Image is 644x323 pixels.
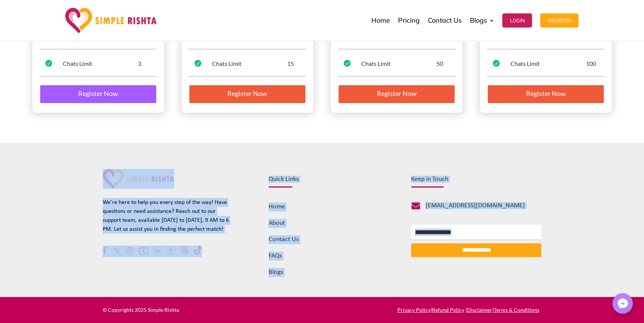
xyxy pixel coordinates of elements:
button: Register [540,13,579,28]
span:  [344,60,350,67]
div: Chats Limit [361,60,436,68]
a: About [269,220,285,227]
span: © Copyrights 2025 Simple Rishta [103,307,179,313]
a: Blogs [470,2,494,39]
a: Refund Policy [432,307,464,313]
a: Contact Us [427,2,461,39]
span:  [45,60,52,67]
a: Register Now [338,84,455,104]
img: Messenger [615,296,630,311]
a: Pricing [398,2,419,39]
a: Register [540,2,579,39]
a: Home [269,203,285,210]
a: Terms & Conditions [493,307,539,313]
div: Chats Limit [510,60,586,68]
a: Register Now [487,84,605,104]
a: Login [502,2,532,39]
div: Chats Limit [63,60,138,68]
span: | [467,307,541,313]
a: Register Now [39,84,157,104]
span:  [493,60,500,67]
span: We’re here to help you every step of the way! Have questions or need assistance? Reach out to our... [103,199,229,232]
a: Home [371,2,390,39]
div: Chats Limit [212,60,287,68]
span: [EMAIL_ADDRESS][DOMAIN_NAME] [426,202,525,209]
a: Privacy Policy [397,307,430,313]
a: Register Now [189,84,306,104]
h4: Keep in Touch [411,176,541,186]
span:  [411,202,420,210]
a: Simple rishta logo [103,183,174,190]
a: Contact Us [269,236,299,243]
img: website-logo-pink-orange [103,169,174,189]
span:  [195,60,201,67]
button: Login [502,13,532,28]
a: FAQs [269,252,282,259]
h4: Quick Links [269,176,387,186]
a: Disclaimer [467,307,492,313]
p: | | [334,306,542,314]
a: Blogs [269,269,283,276]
